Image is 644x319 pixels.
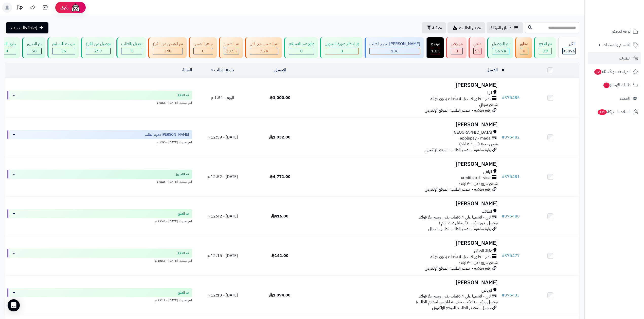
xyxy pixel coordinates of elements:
[588,106,641,118] a: السلات المتروكة331
[218,37,244,58] a: تم الشحن 23.5K
[502,174,520,180] a: #375481
[52,48,75,54] div: 36
[588,52,641,64] a: الطلبات
[207,174,238,180] span: [DATE] - 12:52 م
[562,41,576,47] div: الكل
[145,132,189,137] span: [PERSON_NAME] تجهيز الطلب
[7,139,192,145] div: اخر تحديث: [DATE] - 1:50 م
[474,248,492,254] span: عقلة الصقور
[289,41,314,47] div: دفع عند الاستلام
[250,48,278,54] div: 7223
[211,67,234,73] a: تاريخ الطلب
[250,41,278,47] div: تم الشحن مع ناقل
[7,297,192,303] div: اخر تحديث: [DATE] - 12:13 م
[244,37,283,58] a: تم الشحن مع ناقل 7.2K
[32,48,37,54] span: 58
[94,48,102,54] span: 259
[486,37,514,58] a: تم التوصيل 56.7K
[430,254,491,260] span: تمارا - فاتورتك حتى 4 دفعات بدون فوائد
[419,214,491,220] span: تابي - قسّمها على 4 دفعات بدون رسوم ولا فوائد
[459,181,498,187] span: شحن سريع (من ٢-٧ ايام)
[370,48,420,54] div: 136
[502,67,504,73] a: #
[432,305,491,311] span: جوجل - مصدر الطلب: الموقع الإلكتروني
[7,100,192,105] div: اخر تحديث: [DATE] - 1:51 م
[369,41,420,47] div: [PERSON_NAME] تجهيز الطلب
[487,90,492,96] span: ابها
[86,41,111,47] div: توصيل من الفرع
[533,37,557,58] a: تم الدفع 29
[431,41,440,47] div: مرتجع
[491,25,511,31] span: طلباتي المُوكلة
[481,288,492,293] span: الرياض
[603,41,631,48] span: الأقسام والمنتجات
[502,134,520,140] a: #375482
[502,253,520,259] a: #375477
[563,48,575,54] span: 95076
[271,253,289,259] span: 141.00
[153,41,183,47] div: تم الشحن من الفرع
[451,48,462,54] div: 0
[311,280,498,286] h3: [PERSON_NAME]
[178,211,189,216] span: تم الدفع
[325,48,359,54] div: 0
[8,299,20,311] div: Open Intercom Messenger
[492,41,509,47] div: تم التوصيل
[46,37,80,58] a: خرجت للتسليم 36
[539,48,551,54] div: 29
[319,37,364,58] a: في انتظار صورة التحويل 0
[7,218,192,224] div: اخر تحديث: [DATE] - 12:42 م
[207,134,238,140] span: [DATE] - 12:59 م
[428,226,491,232] span: زيارة مباشرة - مصدر الطلب: تطبيق الجوال
[311,122,498,128] h3: [PERSON_NAME]
[588,25,641,37] a: لوحة التحكم
[459,141,498,147] span: شحن سريع (من ٢-٧ ايام)
[502,253,505,259] span: #
[211,95,234,101] span: اليوم - 1:51 م
[603,82,631,89] span: طلبات الإرجاع
[588,66,641,78] a: المراجعات والأسئلة12
[448,22,485,33] a: تصدير الطلبات
[269,134,291,140] span: 1,032.00
[325,41,359,47] div: في انتظار صورة التحويل
[80,37,115,58] a: توصيل من الفرع 259
[430,96,491,102] span: تمارا - فاتورتك حتى 4 دفعات بدون فوائد
[461,175,491,181] span: creditcard - visa
[479,102,498,108] span: شحن مجاني
[432,25,442,31] span: تصفية
[597,109,607,115] span: 331
[147,37,188,58] a: تم الشحن من الفرع 340
[207,253,238,259] span: [DATE] - 12:15 م
[311,82,498,88] h3: [PERSON_NAME]
[487,67,498,73] a: العميل
[425,265,491,271] span: زيارة مباشرة - مصدر الطلب: الموقع الإلكتروني
[431,48,440,54] div: 1813
[425,147,491,153] span: زيارة مباشرة - مصدر الطلب: الموقع الإلكتروني
[425,107,491,113] span: زيارة مباشرة - مصدر الطلب: الموقع الإلكتروني
[475,48,480,54] span: 5K
[425,37,445,58] a: مرتجع 1.8K
[274,67,286,73] a: الإجمالي
[188,37,218,58] a: جاهز للشحن 0
[588,79,641,91] a: طلبات الإرجاع5
[468,37,486,58] a: ملغي 5K
[487,22,523,33] a: طلباتي المُوكلة
[6,48,8,54] span: 4
[176,172,189,177] span: تم التجهيز
[164,48,172,54] span: 340
[391,48,399,54] span: 136
[207,292,238,298] span: [DATE] - 12:13 م
[178,251,189,256] span: تم الدفع
[502,213,505,219] span: #
[226,48,237,54] span: 23.5K
[194,48,213,54] div: 0
[21,37,46,58] a: تم التجهيز 58
[13,3,26,14] a: تحديثات المنصة
[6,22,48,33] a: إضافة طلب جديد
[431,48,440,54] span: 1.8K
[520,41,528,47] div: معلق
[502,95,505,101] span: #
[271,213,289,219] span: 416.00
[543,48,548,54] span: 29
[341,48,343,54] span: 0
